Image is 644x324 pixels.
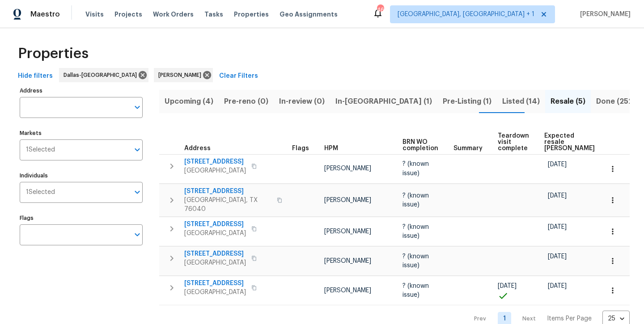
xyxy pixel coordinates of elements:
[14,68,56,84] button: Hide filters
[324,258,371,264] span: [PERSON_NAME]
[324,197,371,203] span: [PERSON_NAME]
[498,283,517,289] span: [DATE]
[234,10,269,19] span: Properties
[402,161,429,176] span: ? (known issue)
[59,68,148,82] div: Dallas-[GEOGRAPHIC_DATA]
[184,157,246,166] span: [STREET_ADDRESS]
[544,133,595,151] span: Expected resale [PERSON_NAME]
[335,95,432,108] span: In-[GEOGRAPHIC_DATA] (1)
[30,10,60,19] span: Maestro
[443,95,491,108] span: Pre-Listing (1)
[131,186,144,198] button: Open
[184,145,211,151] span: Address
[324,165,371,172] span: [PERSON_NAME]
[324,228,371,235] span: [PERSON_NAME]
[398,10,534,19] span: [GEOGRAPHIC_DATA], [GEOGRAPHIC_DATA] + 1
[216,68,262,84] button: Clear Filters
[114,10,142,19] span: Projects
[184,249,246,258] span: [STREET_ADDRESS]
[20,88,143,93] label: Address
[204,11,223,17] span: Tasks
[402,253,429,269] span: ? (known issue)
[131,101,144,114] button: Open
[64,71,140,80] span: Dallas-[GEOGRAPHIC_DATA]
[26,189,55,196] span: 1 Selected
[402,283,429,298] span: ? (known issue)
[20,215,143,221] label: Flags
[402,193,429,208] span: ? (known issue)
[184,258,246,267] span: [GEOGRAPHIC_DATA]
[18,49,89,58] span: Properties
[402,224,429,239] span: ? (known issue)
[224,95,268,108] span: Pre-reno (0)
[453,145,483,151] span: Summary
[292,145,309,151] span: Flags
[502,95,540,108] span: Listed (14)
[548,253,567,260] span: [DATE]
[184,187,271,196] span: [STREET_ADDRESS]
[219,71,258,82] span: Clear Filters
[26,146,55,154] span: 1 Selected
[548,283,567,289] span: [DATE]
[184,196,271,214] span: [GEOGRAPHIC_DATA], TX 76040
[131,143,144,156] button: Open
[551,95,585,108] span: Resale (5)
[324,145,338,151] span: HPM
[158,71,205,80] span: [PERSON_NAME]
[165,95,213,108] span: Upcoming (4)
[576,10,631,19] span: [PERSON_NAME]
[547,314,592,323] p: Items Per Page
[596,95,636,108] span: Done (252)
[184,166,246,175] span: [GEOGRAPHIC_DATA]
[131,228,144,241] button: Open
[548,193,567,199] span: [DATE]
[498,133,529,151] span: Teardown visit complete
[184,220,246,229] span: [STREET_ADDRESS]
[184,288,246,297] span: [GEOGRAPHIC_DATA]
[548,161,567,168] span: [DATE]
[153,10,194,19] span: Work Orders
[377,5,383,14] div: 46
[548,224,567,230] span: [DATE]
[20,173,143,178] label: Individuals
[324,287,371,294] span: [PERSON_NAME]
[18,71,53,82] span: Hide filters
[279,95,325,108] span: In-review (0)
[184,279,246,288] span: [STREET_ADDRESS]
[402,139,438,151] span: BRN WO completion
[85,10,104,19] span: Visits
[20,130,143,136] label: Markets
[280,10,338,19] span: Geo Assignments
[184,229,246,238] span: [GEOGRAPHIC_DATA]
[154,68,213,82] div: [PERSON_NAME]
